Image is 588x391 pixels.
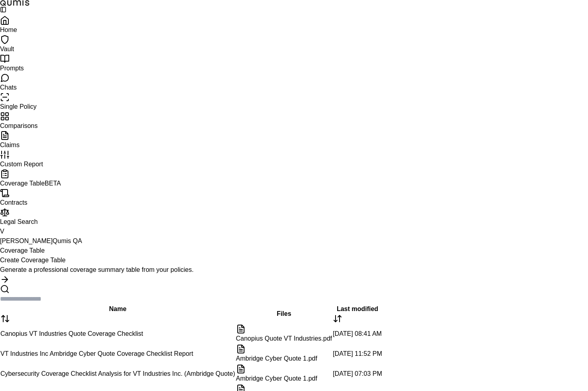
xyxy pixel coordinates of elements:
span: VT Industries Inc Ambridge Cyber Quote Coverage Checklist Report [0,350,193,357]
span: Canopius VT Industries Quote Coverage Checklist [0,330,143,337]
span: BETA [45,180,61,187]
span: Qumis QA [53,237,82,244]
td: [DATE] 11:52 PM [332,344,382,364]
span: Ambridge Cyber Quote 1.pdf [236,355,318,362]
span: Canopius Quote VT Industries.pdf [236,335,332,342]
td: [DATE] 07:03 PM [332,364,382,384]
span: Cybersecurity Coverage Checklist Analysis for VT Industries Inc. (Ambridge Quote) [0,370,235,377]
span: Ambridge Cyber Quote 1.pdf [236,375,318,382]
div: Last modified [333,304,382,323]
th: Files [236,304,333,324]
div: Name [0,304,235,323]
td: [DATE] 08:41 AM [332,324,382,344]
